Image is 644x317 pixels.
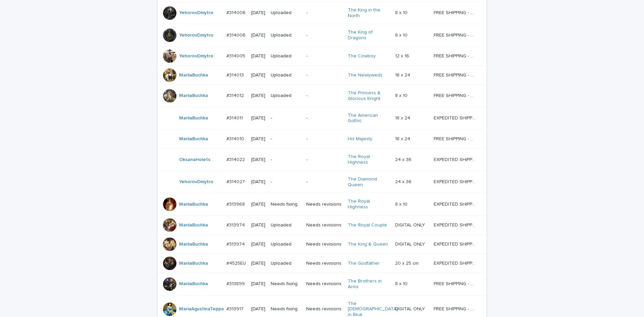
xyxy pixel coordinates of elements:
[434,156,477,163] p: EXPEDITED SHIPPING - preview in 1 business day; delivery up to 5 business days after your approval.
[179,222,208,228] a: MariiaBuchka
[306,115,342,121] p: -
[395,92,409,99] p: 8 x 10
[348,113,390,124] a: The American Gothic
[395,31,409,38] p: 8 x 10
[395,305,426,312] p: DIGITAL ONLY
[306,222,342,228] p: Needs revisions
[434,280,477,287] p: FREE SHIPPING - preview in 1-2 business days, after your approval delivery will take 5-10 b.d.
[158,129,486,149] tr: MariiaBuchka #314010#314010 [DATE]--His Majesty 18 x 2418 x 24 FREE SHIPPING - preview in 1-2 bus...
[226,240,246,247] p: #313974
[395,221,426,228] p: DIGITAL ONLY
[251,242,265,247] p: [DATE]
[226,305,245,312] p: #313917
[434,178,477,185] p: EXPEDITED SHIPPING - preview in 1 business day; delivery up to 5 business days after your approval.
[434,221,477,228] p: EXPEDITED SHIPPING - preview in 1 business day; delivery up to 5 business days after your approval.
[251,261,265,266] p: [DATE]
[226,71,245,78] p: #314013
[271,33,301,38] p: Uploaded
[226,31,247,38] p: #314006
[348,90,390,102] a: The Princess & Glorious Knight
[348,154,390,165] a: The Royal Highness
[271,115,301,121] p: -
[348,261,380,266] a: The Godfather
[395,280,409,287] p: 8 x 10
[348,7,390,19] a: The King in the North
[251,179,265,185] p: [DATE]
[395,135,412,142] p: 18 x 24
[179,242,208,247] a: MariiaBuchka
[306,281,342,287] p: Needs revisions
[306,157,342,163] p: -
[271,242,301,247] p: Uploaded
[395,259,420,266] p: 20 x 25 cm
[395,156,413,163] p: 24 x 36
[158,254,486,273] tr: MariiaBuchka #4525EU#4525EU [DATE]UploadedNeeds revisionsThe Godfather 20 x 25 cm20 x 25 cm EXPED...
[306,53,342,59] p: -
[348,242,388,247] a: The King & Queen
[271,306,301,312] p: Needs fixing
[226,280,246,287] p: #313899
[395,71,412,78] p: 18 x 24
[306,33,342,38] p: -
[434,240,477,247] p: EXPEDITED SHIPPING - preview in 1 business day; delivery up to 5 business days after your approval.
[226,221,246,228] p: #313974
[434,52,477,59] p: FREE SHIPPING - preview in 1-2 business days, after your approval delivery will take 5-10 b.d.
[179,261,208,266] a: MariiaBuchka
[179,10,213,16] a: YehorovDmytro
[179,281,208,287] a: MariiaBuchka
[306,261,342,266] p: Needs revisions
[348,199,390,210] a: The Royal Highness
[251,115,265,121] p: [DATE]
[179,179,213,185] a: YehorovDmytro
[271,10,301,16] p: Uploaded
[395,52,411,59] p: 12 x 16
[251,72,265,78] p: [DATE]
[271,179,301,185] p: -
[179,136,208,142] a: MariiaBuchka
[179,72,208,78] a: MariiaBuchka
[226,178,246,185] p: #314027
[226,92,245,99] p: #314012
[251,53,265,59] p: [DATE]
[251,306,265,312] p: [DATE]
[179,157,210,163] a: OksanaHolets
[434,71,477,78] p: FREE SHIPPING - preview in 1-2 business days, after your approval delivery will take 5-10 b.d.
[158,193,486,216] tr: MariiaBuchka #313968#313968 [DATE]Needs fixingNeeds revisionsThe Royal Highness 8 x 108 x 10 EXPE...
[251,93,265,99] p: [DATE]
[251,222,265,228] p: [DATE]
[271,261,301,266] p: Uploaded
[306,93,342,99] p: -
[306,202,342,207] p: Needs revisions
[271,72,301,78] p: Uploaded
[251,202,265,207] p: [DATE]
[179,202,208,207] a: MariiaBuchka
[226,259,247,266] p: #4525EU
[158,215,486,234] tr: MariiaBuchka #313974#313974 [DATE]UploadedNeeds revisionsThe Royal Couple DIGITAL ONLYDIGITAL ONL...
[348,53,376,59] a: The Cowboy
[158,46,486,65] tr: YehorovDmytro #314005#314005 [DATE]Uploaded-The Cowboy 12 x 1612 x 16 FREE SHIPPING - preview in ...
[271,157,301,163] p: -
[434,200,477,207] p: EXPEDITED SHIPPING - preview in 1 business day; delivery up to 5 business days after your approval.
[306,306,342,312] p: Needs revisions
[158,273,486,295] tr: MariiaBuchka #313899#313899 [DATE]Needs fixingNeeds revisionsThe Brothers in Arms 8 x 108 x 10 FR...
[179,306,224,312] a: MariaAgustinaTeppa
[395,200,409,207] p: 8 x 10
[434,135,477,142] p: FREE SHIPPING - preview in 1-2 business days, after your approval delivery will take 5-10 b.d.
[158,85,486,107] tr: MariiaBuchka #314012#314012 [DATE]Uploaded-The Princess & Glorious Knight 8 x 108 x 10 FREE SHIPP...
[271,202,301,207] p: Needs fixing
[251,33,265,38] p: [DATE]
[251,10,265,16] p: [DATE]
[434,9,477,16] p: FREE SHIPPING - preview in 1-2 business days, after your approval delivery will take 5-10 b.d.
[434,114,477,121] p: EXPEDITED SHIPPING - preview in 1 business day; delivery up to 5 business days after your approval.
[348,136,372,142] a: His Majesty
[158,107,486,129] tr: MariiaBuchka #314011#314011 [DATE]--The American Gothic 18 x 2418 x 24 EXPEDITED SHIPPING - previ...
[158,2,486,24] tr: YehorovDmytro #314006#314006 [DATE]Uploaded-The King in the North 8 x 108 x 10 FREE SHIPPING - pr...
[158,24,486,47] tr: YehorovDmytro #314006#314006 [DATE]Uploaded-The King of Dragons 8 x 108 x 10 FREE SHIPPING - prev...
[226,135,246,142] p: #314010
[226,156,246,163] p: #314022
[348,222,387,228] a: The Royal Couple
[434,259,477,266] p: EXPEDITED SHIPPING - preview in 1-2 business day; delivery up to 5 days after your approval
[348,176,390,188] a: The Diamond Queen
[434,92,477,99] p: FREE SHIPPING - preview in 1-2 business days, after your approval delivery will take 5-10 b.d.
[271,53,301,59] p: Uploaded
